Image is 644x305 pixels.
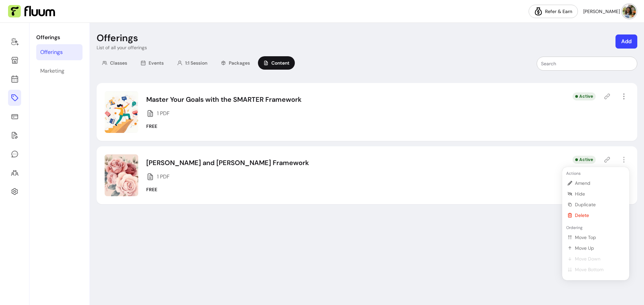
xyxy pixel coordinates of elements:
span: Content [271,60,289,66]
div: Active [573,92,596,100]
img: Image of Master Your Goals with the SMARTER Framework [105,91,138,133]
p: Master Your Goals with the SMARTER Framework [146,95,302,104]
p: Offerings [36,33,83,42]
img: avatar [623,5,636,18]
a: Refer & Earn [529,5,578,18]
span: Amend [575,180,624,186]
div: Marketing [40,67,64,75]
span: Hide [575,190,624,197]
a: Offerings [8,90,21,106]
span: 1 PDF [157,109,170,118]
span: Delete [575,212,624,219]
p: List of all your offerings [97,44,147,51]
div: Offerings [40,48,63,56]
span: Duplicate [575,201,624,208]
span: 1:1 Session [185,60,207,66]
a: Home [8,33,21,50]
a: Calendar [8,71,21,87]
p: FREE [146,186,157,193]
a: My Messages [8,146,21,162]
span: Actions [565,171,581,176]
a: Sales [8,108,21,125]
input: Search [541,60,633,67]
p: FREE [146,123,157,130]
p: [PERSON_NAME] and [PERSON_NAME] Framework [146,158,309,167]
a: Storefront [8,52,21,68]
div: Active [573,156,596,164]
a: Offerings [36,44,83,60]
span: Events [149,60,164,66]
span: Move Top [575,234,624,241]
img: Image of Rose, Bud and Thorn Framework [105,154,138,196]
button: Add [615,34,637,49]
p: Offerings [97,32,138,44]
span: Ordering [565,225,583,230]
span: Classes [110,60,127,66]
a: Forms [8,127,21,143]
span: Packages [229,60,250,66]
span: 1 PDF [157,173,170,181]
a: Marketing [36,63,83,79]
a: Settings [8,183,21,200]
span: [PERSON_NAME] [583,8,620,15]
img: Fluum Logo [8,5,55,18]
span: Move Up [575,245,624,251]
a: Clients [8,165,21,181]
